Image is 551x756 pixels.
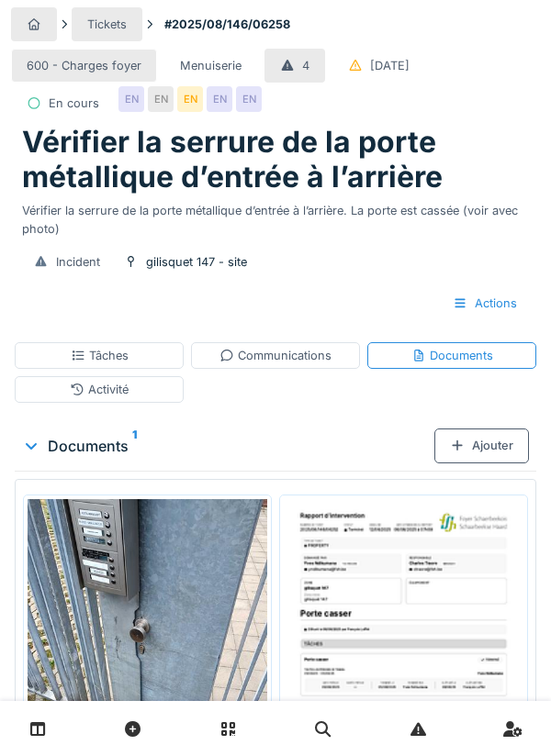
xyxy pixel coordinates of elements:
div: Activité [70,381,129,398]
div: Menuiserie [180,57,242,74]
div: Documents [411,347,493,364]
sup: 1 [132,435,137,457]
div: Documents [22,435,434,457]
h1: Vérifier la serrure de la porte métallique d’entrée à l’arrière [22,125,529,195]
div: EN [207,86,232,112]
div: Vérifier la serrure de la porte métallique d’entrée à l’arrière. La porte est cassée (voir avec p... [22,195,529,237]
div: Tickets [87,16,127,33]
div: EN [148,86,174,112]
div: 600 - Charges foyer [27,57,141,74]
div: Actions [437,286,533,320]
div: EN [118,86,144,112]
div: EN [236,86,262,112]
div: Communications [219,347,332,364]
div: Tâches [71,347,129,364]
div: Ajouter [434,428,529,462]
div: gilisquet 147 - site [146,253,247,271]
div: En cours [49,94,99,112]
div: EN [177,86,203,112]
div: [DATE] [370,57,410,74]
strong: #2025/08/146/06258 [157,16,298,33]
div: Incident [56,253,100,271]
div: 4 [302,57,309,74]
